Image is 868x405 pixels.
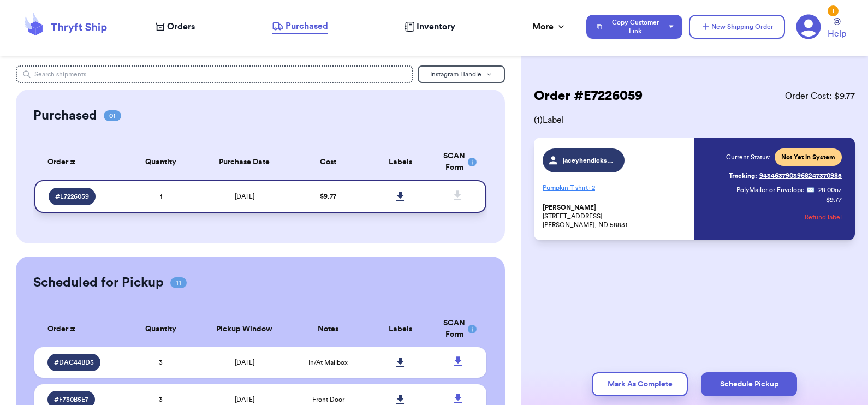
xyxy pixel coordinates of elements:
span: Help [828,27,846,40]
a: Purchased [272,20,328,34]
span: Purchased [286,20,328,33]
p: $ 9.77 [826,195,842,204]
span: # DAC44BD5 [54,358,94,367]
th: Order # [34,144,125,180]
span: Instagram Handle [430,71,481,78]
p: Pumpkin T shirt [543,179,688,196]
th: Purchase Date [197,144,292,180]
span: Not Yet in System [781,153,835,162]
button: New Shipping Order [689,15,785,39]
button: Schedule Pickup [701,372,797,396]
span: PolyMailer or Envelope ✉️ [736,187,815,193]
span: # F730B5E7 [54,395,88,404]
span: [PERSON_NAME] [543,204,596,212]
span: jaceyhendickson [563,156,615,165]
a: Orders [156,20,195,33]
a: 1 [796,14,821,39]
th: Labels [365,311,437,347]
div: 1 [828,5,839,16]
span: $ 9.77 [320,193,336,200]
span: Orders [167,20,195,33]
span: Tracking: [729,171,757,180]
th: Order # [34,311,125,347]
th: Notes [292,311,365,347]
h2: Purchased [33,107,97,124]
span: Front Door [312,396,344,403]
button: Instagram Handle [418,65,505,83]
th: Pickup Window [197,311,292,347]
span: [DATE] [235,396,254,403]
span: 1 [160,193,162,200]
button: Refund label [805,205,842,229]
span: [DATE] [235,359,254,366]
button: Mark As Complete [592,372,688,396]
span: 3 [159,396,163,403]
div: More [532,20,567,33]
span: 3 [159,359,163,366]
h2: Order # E7226059 [534,87,643,105]
span: Inventory [417,20,455,33]
h2: Scheduled for Pickup [33,274,164,291]
a: Help [828,18,846,40]
p: [STREET_ADDRESS] [PERSON_NAME], ND 58831 [543,203,688,229]
span: [DATE] [235,193,254,200]
div: SCAN Form [443,318,473,341]
span: 11 [170,277,187,288]
span: 28.00 oz [818,186,842,194]
a: Inventory [405,20,455,33]
span: In/At Mailbox [308,359,348,366]
th: Labels [365,144,437,180]
a: Tracking:9434637903968247370985 [729,167,842,184]
div: SCAN Form [443,151,473,174]
span: : [815,186,816,194]
button: Copy Customer Link [586,15,682,39]
th: Cost [292,144,365,180]
span: Order Cost: $ 9.77 [785,90,855,103]
span: 01 [104,110,121,121]
span: # E7226059 [55,192,89,201]
th: Quantity [124,311,197,347]
span: + 2 [588,184,595,191]
span: Current Status: [726,153,770,162]
span: ( 1 ) Label [534,114,855,127]
th: Quantity [124,144,197,180]
input: Search shipments... [16,65,414,83]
